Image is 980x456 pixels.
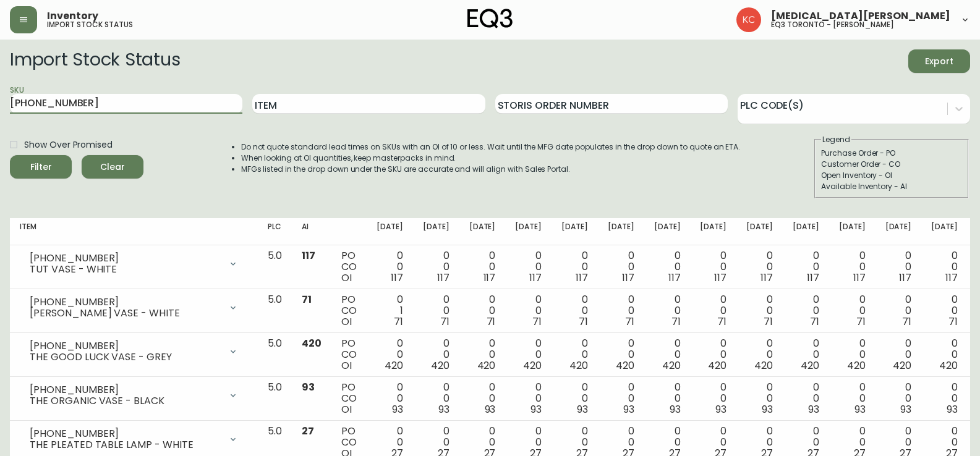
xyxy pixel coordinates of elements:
span: Clear [92,159,134,175]
div: 0 0 [561,382,588,415]
div: 0 0 [561,294,588,327]
span: 420 [477,358,496,373]
div: Filter [30,159,52,175]
th: [DATE] [367,218,413,245]
div: 0 0 [885,338,912,371]
div: 0 0 [839,250,866,284]
span: 93 [808,402,819,416]
span: 117 [807,271,819,285]
th: PLC [258,218,292,245]
div: 0 0 [746,338,773,371]
div: 0 0 [839,294,866,327]
span: 71 [717,315,726,329]
div: 0 0 [931,382,958,415]
th: [DATE] [921,218,968,245]
div: 0 0 [377,250,403,284]
span: 93 [302,380,315,394]
span: 93 [392,402,403,416]
span: 93 [947,402,958,416]
div: Customer Order - CO [821,159,962,170]
span: 420 [939,358,958,373]
div: [PHONE_NUMBER] [30,340,221,352]
div: THE PLEATED TABLE LAMP - WHITE [30,439,221,450]
span: Show Over Promised [24,138,113,151]
div: 0 0 [793,382,819,415]
span: 420 [708,358,726,373]
h2: Import Stock Status [10,49,180,73]
span: 117 [668,271,681,285]
span: 117 [391,271,403,285]
span: 71 [810,315,819,329]
span: 117 [714,271,726,285]
div: 0 0 [746,382,773,415]
div: 0 0 [746,294,773,327]
span: 117 [576,271,588,285]
span: 117 [302,248,315,263]
div: [PHONE_NUMBER][PERSON_NAME] VASE - WHITE [20,294,248,321]
div: 0 0 [885,294,912,327]
span: 117 [484,271,496,285]
th: [DATE] [413,218,459,245]
span: 71 [625,315,634,329]
div: 0 0 [931,250,958,284]
div: 0 1 [377,294,403,327]
div: 0 0 [608,250,634,284]
div: 0 0 [469,294,496,327]
span: 93 [900,402,911,416]
div: 0 0 [469,338,496,371]
div: 0 0 [793,250,819,284]
span: 71 [579,315,588,329]
th: [DATE] [876,218,922,245]
span: 93 [530,402,542,416]
span: 420 [523,358,542,373]
div: 0 0 [469,250,496,284]
div: 0 0 [654,382,681,415]
div: 0 0 [793,294,819,327]
div: 0 0 [423,250,450,284]
div: PO CO [341,382,357,415]
th: [DATE] [644,218,691,245]
span: OI [341,271,352,285]
td: 5.0 [258,377,292,421]
div: [PHONE_NUMBER] [30,297,221,308]
div: THE ORGANIC VASE - BLACK [30,395,221,407]
h5: import stock status [47,21,133,28]
div: 0 0 [515,338,542,371]
td: 5.0 [258,289,292,333]
div: Open Inventory - OI [821,170,962,181]
span: 420 [616,358,634,373]
span: 71 [532,315,542,329]
div: Available Inventory - AI [821,181,962,192]
div: 0 0 [515,382,542,415]
span: 117 [761,271,773,285]
span: 93 [762,402,773,416]
div: PO CO [341,294,357,327]
span: 93 [854,402,866,416]
th: [DATE] [552,218,598,245]
span: 117 [945,271,958,285]
td: 5.0 [258,333,292,377]
span: 71 [302,292,312,306]
span: 117 [899,271,911,285]
div: [PHONE_NUMBER]THE GOOD LUCK VASE - GREY [20,338,248,365]
span: 117 [853,271,866,285]
span: 420 [847,358,866,373]
span: 420 [754,358,773,373]
div: [PHONE_NUMBER]THE ORGANIC VASE - BLACK [20,382,248,409]
div: [PHONE_NUMBER] [30,253,221,264]
span: 93 [485,402,496,416]
div: [PHONE_NUMBER]THE PLEATED TABLE LAMP - WHITE [20,426,248,453]
div: 0 0 [423,338,450,371]
li: When looking at OI quantities, keep masterpacks in mind. [241,153,741,164]
span: 93 [438,402,450,416]
th: [DATE] [505,218,552,245]
div: 0 0 [561,338,588,371]
div: 0 0 [423,382,450,415]
div: 0 0 [885,382,912,415]
button: Filter [10,155,72,179]
img: logo [467,9,513,28]
span: 71 [487,315,496,329]
div: THE GOOD LUCK VASE - GREY [30,352,221,363]
div: 0 0 [700,338,726,371]
span: 420 [801,358,819,373]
